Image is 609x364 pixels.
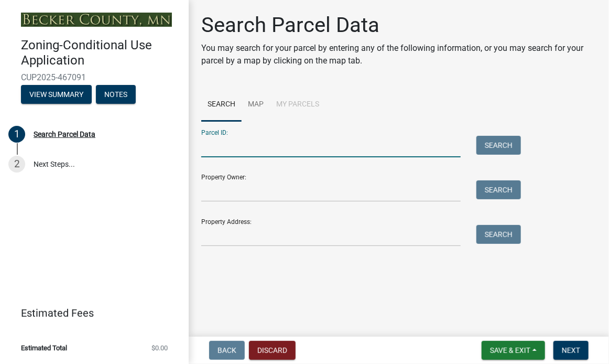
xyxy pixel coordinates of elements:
[96,91,136,99] wm-modal-confirm: Notes
[249,341,296,360] button: Discard
[562,346,580,355] span: Next
[209,341,245,360] button: Back
[21,85,92,104] button: View Summary
[490,346,530,355] span: Save & Exit
[242,88,270,122] a: Map
[553,341,589,360] button: Next
[21,345,67,351] span: Estimated Total
[8,303,172,324] a: Estimated Fees
[21,72,168,82] span: CUP2025-467091
[217,346,236,355] span: Back
[476,225,521,244] button: Search
[476,180,521,199] button: Search
[201,42,596,67] p: You may search for your parcel by entering any of the following information, or you may search fo...
[21,91,92,99] wm-modal-confirm: Summary
[21,13,172,27] img: Becker County, Minnesota
[482,341,545,360] button: Save & Exit
[96,85,136,104] button: Notes
[21,38,180,68] h4: Zoning-Conditional Use Application
[476,136,521,155] button: Search
[201,88,242,122] a: Search
[8,156,25,173] div: 2
[151,345,168,351] span: $0.00
[201,13,596,38] h1: Search Parcel Data
[8,126,25,143] div: 1
[34,131,95,138] div: Search Parcel Data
